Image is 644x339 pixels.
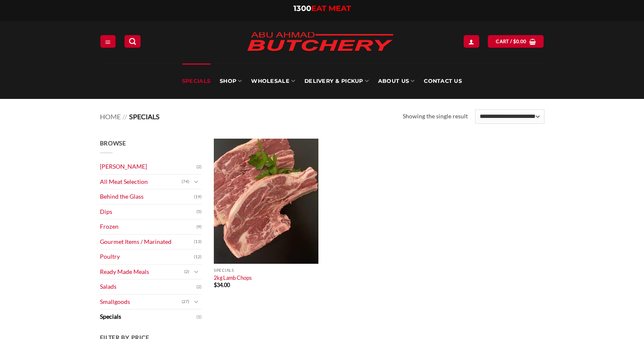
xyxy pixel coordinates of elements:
[214,282,217,288] span: $
[464,35,479,47] a: Login
[191,267,202,276] button: Toggle
[182,295,189,308] span: (27)
[194,251,202,263] span: (12)
[311,4,351,13] span: EAT MEAT
[513,38,527,44] bdi: 0.00
[100,295,182,309] a: Smallgoods
[122,112,127,120] span: //
[214,139,318,264] img: Lamb_forequarter_Chops (per 1Kg)
[304,63,369,99] a: Delivery & Pickup
[475,109,544,124] select: Shop order
[293,4,311,13] span: 1300
[100,265,184,279] a: Ready Made Meals
[100,235,194,249] a: Gourmet Items / Marinated
[100,139,126,147] span: Browse
[182,175,189,188] span: (74)
[488,35,544,47] a: View cart
[196,281,202,293] span: (2)
[403,112,468,121] p: Showing the single result
[100,159,196,174] a: [PERSON_NAME]
[129,112,160,120] span: Specials
[196,311,202,323] span: (1)
[214,282,230,288] bdi: 34.00
[100,205,196,219] a: Dips
[220,63,242,99] a: SHOP
[293,4,351,13] a: 1300EAT MEAT
[214,268,318,273] p: Specials
[378,63,415,99] a: About Us
[100,112,121,120] a: Home
[196,205,202,218] span: (5)
[100,189,194,204] a: Behind the Glass
[196,221,202,233] span: (9)
[191,177,202,186] button: Toggle
[194,235,202,248] span: (13)
[100,279,196,294] a: Salads
[513,38,516,45] span: $
[496,38,526,45] span: Cart /
[424,63,462,99] a: Contact Us
[184,265,189,278] span: (2)
[194,191,202,203] span: (19)
[100,35,116,47] a: Menu
[196,161,202,173] span: (2)
[100,309,196,324] a: Specials
[251,63,295,99] a: Wholesale
[100,249,194,264] a: Poultry
[182,63,210,99] a: Specials
[191,297,202,306] button: Toggle
[100,219,196,234] a: Frozen
[100,175,182,189] a: All Meat Selection
[214,274,252,281] a: 2kg Lamb Chops
[240,26,401,58] img: Abu Ahmad Butchery
[124,35,141,47] a: Search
